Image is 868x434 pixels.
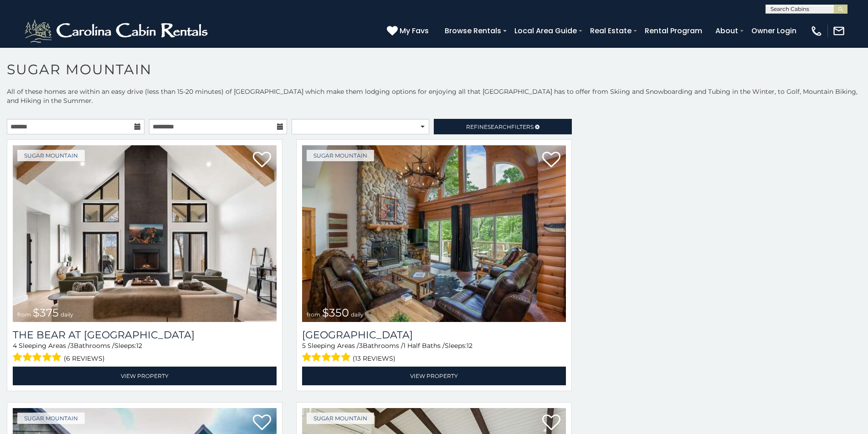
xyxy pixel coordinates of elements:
[434,119,571,134] a: RefineSearchFilters
[253,151,271,170] a: Add to favorites
[64,352,105,364] span: (6 reviews)
[466,123,534,130] span: Refine Filters
[13,145,277,322] img: The Bear At Sugar Mountain
[440,23,506,39] a: Browse Rentals
[387,25,431,37] a: My Favs
[302,367,566,385] a: View Property
[13,341,277,364] div: Sleeping Areas / Bathrooms / Sleeps:
[359,342,363,350] span: 3
[510,23,581,39] a: Local Area Guide
[307,413,374,424] a: Sugar Mountain
[17,413,85,424] a: Sugar Mountain
[302,329,566,341] h3: Grouse Moor Lodge
[467,342,473,350] span: 12
[13,342,17,350] span: 4
[302,341,566,364] div: Sleeping Areas / Bathrooms / Sleeps:
[542,151,560,170] a: Add to favorites
[302,329,566,341] a: [GEOGRAPHIC_DATA]
[353,352,395,364] span: (13 reviews)
[253,414,271,433] a: Add to favorites
[400,25,429,36] span: My Favs
[307,150,374,161] a: Sugar Mountain
[23,17,212,45] img: White-1-2.png
[302,342,306,350] span: 5
[13,145,277,322] a: The Bear At Sugar Mountain from $375 daily
[322,306,349,319] span: $350
[307,311,320,318] span: from
[70,342,74,350] span: 3
[542,414,560,433] a: Add to favorites
[586,23,636,39] a: Real Estate
[302,145,566,322] img: Grouse Moor Lodge
[488,123,511,130] span: Search
[302,145,566,322] a: Grouse Moor Lodge from $350 daily
[747,23,801,39] a: Owner Login
[403,342,445,350] span: 1 Half Baths /
[640,23,707,39] a: Rental Program
[13,329,277,341] a: The Bear At [GEOGRAPHIC_DATA]
[351,311,364,318] span: daily
[13,329,277,341] h3: The Bear At Sugar Mountain
[711,23,743,39] a: About
[33,306,59,319] span: $375
[832,25,845,37] img: mail-regular-white.png
[61,311,73,318] span: daily
[17,150,85,161] a: Sugar Mountain
[136,342,142,350] span: 12
[810,25,823,37] img: phone-regular-white.png
[13,367,277,385] a: View Property
[17,311,31,318] span: from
